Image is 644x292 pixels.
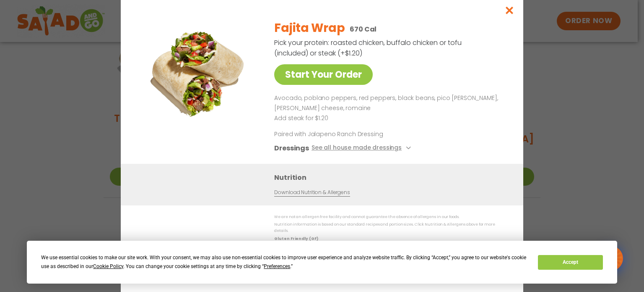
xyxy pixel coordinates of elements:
[264,263,290,269] span: Preferences
[274,221,506,234] p: Nutrition information is based on our standard recipes and portion sizes. Click Nutrition & Aller...
[274,236,318,241] strong: Gluten Friendly (GF)
[93,263,123,269] span: Cookie Policy
[41,253,528,271] div: We use essential cookies to make our site work. With your consent, we may also use non-essential ...
[274,64,373,85] a: Start Your Order
[274,172,511,183] h3: Nutrition
[274,93,503,123] div: Page 1
[274,189,350,197] a: Download Nutrition & Allergens
[274,37,463,58] p: Pick your protein: roasted chicken, buffalo chicken or tofu (included) or steak (+$1.20)
[538,255,602,270] button: Accept
[274,213,506,220] p: We are not an allergen free facility and cannot guarantee the absence of allergens in our foods.
[27,241,617,284] div: Cookie Consent Prompt
[350,24,377,34] p: 670 Cal
[274,93,503,113] p: Avocado, poblano peppers, red peppers, black beans, pico [PERSON_NAME], [PERSON_NAME] cheese, rom...
[274,19,345,37] h2: Fajita Wrap
[140,13,257,131] img: Featured product photo for Fajita Wrap
[274,130,429,139] p: Paired with Jalapeno Ranch Dressing
[274,113,503,123] p: Add steak for $1.20
[312,143,413,153] button: See all house made dressings
[274,143,309,153] h3: Dressings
